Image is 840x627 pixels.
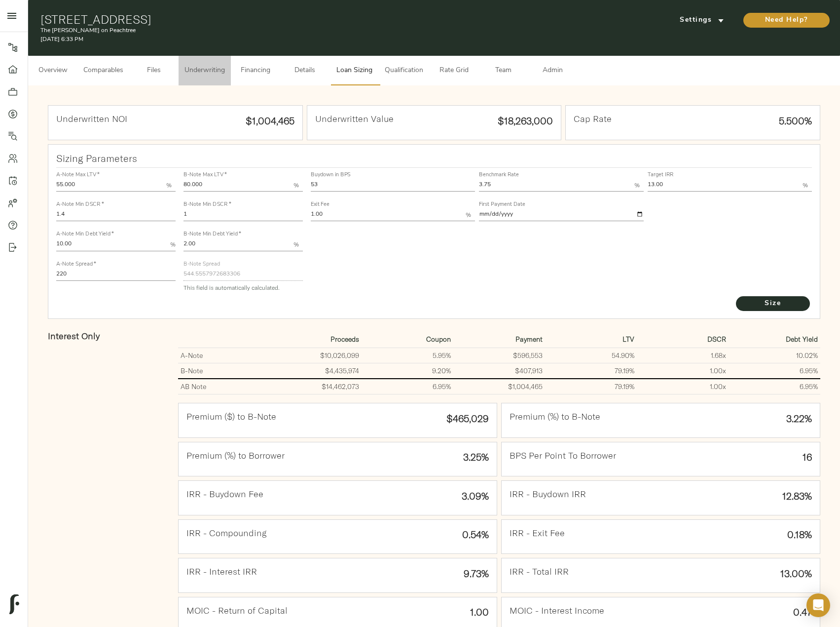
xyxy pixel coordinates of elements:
[170,240,176,249] p: %
[426,335,451,344] strong: Coupon
[634,181,640,190] p: %
[186,605,288,616] h4: MOIC - Return of Capital
[56,153,812,164] h3: Sizing Parameters
[466,211,471,220] p: %
[574,114,612,124] h4: Cap Rate
[385,65,423,77] span: Qualification
[186,489,263,500] h4: IRR - Buydown Fee
[293,240,299,249] p: %
[362,379,453,394] td: 6.95%
[803,181,808,190] p: %
[793,606,812,618] strong: 0.47
[166,181,172,190] p: %
[270,379,362,394] td: $14,462,073
[311,202,329,208] label: Exit Fee
[729,363,820,379] td: 6.95%
[534,65,571,77] span: Admin
[806,593,830,617] div: Open Intercom Messenger
[286,65,324,77] span: Details
[779,115,812,127] strong: 5.500%
[545,348,637,363] td: 54.90%
[786,412,812,425] strong: 3.22%
[183,202,231,208] label: B-Note Min DSCR
[510,450,616,461] h4: BPS Per Point To Borrower
[335,65,373,77] span: Loan Sizing
[453,363,545,379] td: $407,913
[729,348,820,363] td: 10.02%
[510,566,569,577] h4: IRR - Total IRR
[435,65,473,77] span: Rate Grid
[270,348,362,363] td: $10,026,099
[453,379,545,394] td: $1,004,465
[786,335,818,344] strong: Debt Yield
[270,363,362,379] td: $4,435,974
[446,412,489,425] strong: $465,029
[34,65,72,77] span: Overview
[186,528,266,539] h4: IRR - Compounding
[463,451,489,463] strong: 3.25%
[40,26,565,35] p: The [PERSON_NAME] on Peachtree
[56,172,100,178] label: A-Note Max LTV
[56,114,127,124] h4: Underwritten NOI
[753,14,820,27] span: Need Help?
[186,450,285,461] h4: Premium (%) to Borrower
[246,115,294,127] strong: $1,004,465
[9,594,19,614] img: logo
[462,490,489,502] strong: 3.09%
[184,65,225,77] span: Underwriting
[510,528,565,539] h4: IRR - Exit Fee
[515,335,543,344] strong: Payment
[362,363,453,379] td: 9.20%
[637,363,729,379] td: 1.00 x
[56,202,104,208] label: A-Note Min DSCR
[135,65,173,77] span: Files
[315,114,394,124] h4: Underwritten Value
[510,489,586,500] h4: IRR - Buydown IRR
[330,335,359,344] strong: Proceeds
[736,296,810,311] button: Size
[362,348,453,363] td: 5.95%
[479,202,525,208] label: First Payment Date
[665,13,739,28] button: Settings
[637,348,729,363] td: 1.68 x
[183,232,241,237] label: B-Note Min Debt Yield
[787,528,812,541] strong: 0.18%
[782,490,812,502] strong: 12.83%
[48,330,100,342] strong: Interest Only
[311,172,351,178] label: Buydown in BPS
[484,65,522,77] span: Team
[40,12,565,26] h1: [STREET_ADDRESS]
[40,35,565,44] p: [DATE] 6:33 PM
[648,172,674,178] label: Target IRR
[56,232,113,237] label: A-Note Min Debt Yield
[178,348,270,363] td: A-Note
[83,65,123,77] span: Comparables
[464,567,489,580] strong: 9.73%
[780,567,812,580] strong: 13.00%
[293,181,299,190] p: %
[498,115,553,127] strong: $18,263,000
[56,262,96,267] label: A-Note Spread
[186,411,276,422] h4: Premium ($) to B-Note
[675,14,729,27] span: Settings
[183,262,220,267] label: B-Note Spread
[510,605,604,616] h4: MOIC - Interest Income
[178,363,270,379] td: B-Note
[462,528,489,541] strong: 0.54%
[545,379,637,394] td: 79.19%
[186,566,257,577] h4: IRR - Interest IRR
[178,379,270,394] td: AB Note
[510,411,600,422] h4: Premium (%) to B-Note
[637,379,729,394] td: 1.00 x
[803,451,812,463] strong: 16
[470,606,489,618] strong: 1.00
[237,65,274,77] span: Financing
[545,363,637,379] td: 79.19%
[183,172,227,178] label: B-Note Max LTV
[479,172,519,178] label: Benchmark Rate
[183,283,303,293] p: This field is automatically calculated.
[729,379,820,394] td: 6.95%
[622,335,634,344] strong: LTV
[707,335,726,344] strong: DSCR
[746,298,800,310] span: Size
